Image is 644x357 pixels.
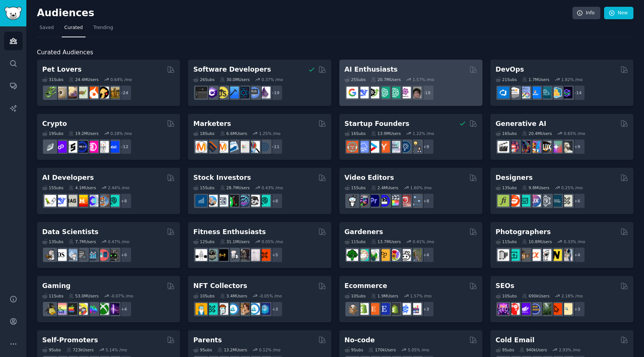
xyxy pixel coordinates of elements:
img: sdforall [529,141,541,153]
div: + 18 [418,85,434,101]
h2: Cold Email [496,336,534,345]
div: 0.64 % /mo [110,77,132,82]
div: + 3 [569,301,585,317]
img: dogbreed [108,87,119,98]
div: -0.05 % /mo [259,293,282,299]
div: 15 Sub s [345,185,366,190]
img: OpenAIDev [399,87,411,98]
img: macgaming [66,303,77,315]
img: DigitalItems [259,303,270,315]
img: The_SEO [561,303,572,315]
div: 1.57 % /mo [413,77,434,82]
div: 690k Users [522,293,549,299]
div: + 9 [569,139,585,155]
img: web3 [76,141,88,153]
img: SonyAlpha [529,249,541,261]
img: ValueInvesting [206,195,218,207]
div: + 24 [116,85,132,101]
div: + 5 [267,247,283,263]
img: AWS_Certified_Experts [508,87,520,98]
img: linux_gaming [44,303,56,315]
img: chatgpt_prompts_ [389,87,400,98]
div: 10.8M Users [522,239,552,244]
div: 2.93 % /mo [559,347,580,352]
div: -0.07 % /mo [110,293,133,299]
img: SaaS [357,141,369,153]
div: 9 Sub s [496,347,514,352]
div: 3.4M Users [220,293,247,299]
div: 13 Sub s [496,185,517,190]
img: analytics [87,249,98,261]
h2: Self-Promoters [42,336,98,345]
img: dropship [346,303,358,315]
span: Saved [40,25,54,31]
img: canon [540,249,551,261]
img: Rag [66,195,77,207]
img: chatgpt_promptDesign [378,87,390,98]
a: Saved [37,22,56,37]
img: platformengineering [540,87,551,98]
img: GoogleSearchConsole [550,303,562,315]
img: ballpython [55,87,67,98]
h2: AI Developers [42,173,94,182]
img: Entrepreneurship [399,141,411,153]
img: ecommerce_growth [410,303,421,315]
img: CryptoNews [97,141,109,153]
img: ethfinance [44,141,56,153]
div: + 6 [569,193,585,209]
img: LangChain [44,195,56,207]
img: GYM [195,249,207,261]
img: workout [217,249,228,261]
img: starryai [550,141,562,153]
img: VideoEditors [378,195,390,207]
span: Curated [64,25,83,31]
div: 31.1M Users [220,239,250,244]
span: Trending [93,25,113,31]
div: 9 Sub s [345,347,363,352]
h2: Pet Lovers [42,65,82,74]
img: datasets [97,249,109,261]
div: 31 Sub s [42,77,63,82]
img: Forex [217,195,228,207]
div: 11 Sub s [496,239,517,244]
h2: Audiences [37,7,572,19]
img: dataengineering [76,249,88,261]
div: 940k Users [519,347,547,352]
img: googleads [238,141,249,153]
a: Curated [62,22,85,37]
h2: Stock Investors [193,173,251,182]
img: DevOpsLinks [529,87,541,98]
h2: Photographers [496,227,551,237]
img: premiere [368,195,379,207]
img: GamerPals [76,303,88,315]
img: MachineLearning [44,249,56,261]
div: 10 Sub s [193,293,214,299]
img: growmybusiness [410,141,421,153]
div: 25 Sub s [345,77,366,82]
img: DeepSeek [357,87,369,98]
div: 20.4M Users [522,131,552,136]
img: technicalanalysis [259,195,270,207]
div: 0.05 % /mo [261,239,283,244]
img: PetAdvice [97,87,109,98]
img: ecommercemarketing [399,303,411,315]
h2: Ecommerce [345,281,388,291]
div: 0.28 % /mo [110,131,132,136]
img: csharp [206,87,218,98]
img: content_marketing [195,141,207,153]
img: XboxGamers [97,303,109,315]
div: 723k Users [66,347,94,352]
img: CozyGamers [55,303,67,315]
img: OpenseaMarket [248,303,260,315]
img: 0xPolygon [55,141,67,153]
div: 24.4M Users [69,77,98,82]
img: typography [497,195,509,207]
img: OpenSeaNFT [227,303,239,315]
div: 1.25 % /mo [259,131,281,136]
span: Curated Audiences [37,48,93,57]
div: + 9 [418,139,434,155]
div: 2.4M Users [371,185,398,190]
h2: Data Scientists [42,227,98,237]
img: GymMotivation [206,249,218,261]
img: Local_SEO [540,303,551,315]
